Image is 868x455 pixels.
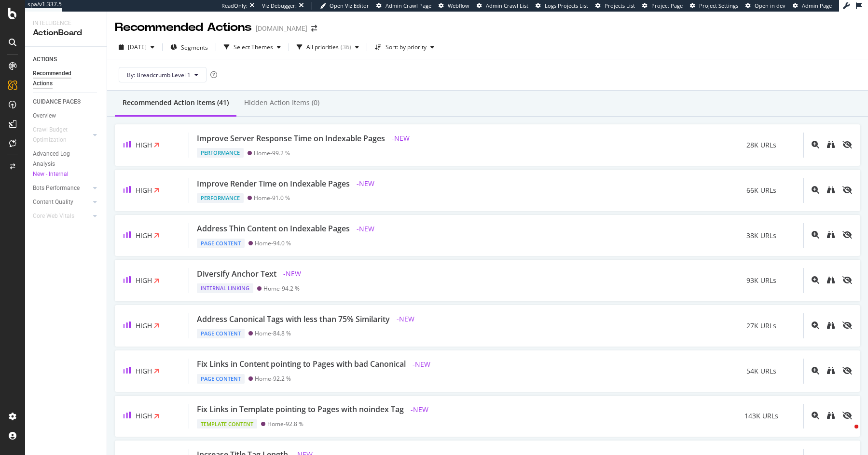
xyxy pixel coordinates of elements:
span: - NEW [354,223,377,235]
a: binoculars [827,187,835,195]
span: Project Settings [699,2,738,9]
span: Logs Projects List [545,2,588,9]
div: binoculars [827,141,835,148]
button: All priorities(36) [293,40,363,55]
div: Address Thin Content on Indexable Pages [197,223,350,234]
a: Advanced Log AnalysisNew - Internal [33,149,100,179]
a: binoculars [827,412,835,420]
span: 93K URLs [746,276,776,285]
a: Content Quality [33,197,90,207]
div: ACTIONS [33,54,57,65]
div: Viz Debugger: [262,2,297,10]
a: Project Page [642,2,683,10]
div: eye-slash [842,141,852,148]
div: magnifying-glass-plus [812,367,819,375]
span: Admin Crawl List [486,2,528,9]
button: Segments [166,40,212,55]
div: Page Content [197,239,245,248]
span: Admin Crawl Page [386,2,431,9]
div: Select Themes [234,44,273,50]
div: Page Content [197,329,245,338]
a: Bots Performance [33,183,90,193]
div: Performance [197,148,244,158]
div: Recommended Actions [33,68,91,89]
div: binoculars [827,321,835,329]
div: GUIDANCE PAGES [33,97,81,107]
span: 2025 Jul. 3rd [128,43,147,51]
div: Home - 94.2 % [263,285,300,292]
div: Content Quality [33,197,73,207]
span: - NEW [394,313,417,325]
div: Intelligence [33,19,99,27]
div: binoculars [827,186,835,194]
span: Webflow [448,2,469,9]
div: Overview [33,111,56,121]
a: binoculars [827,141,835,149]
div: Fix Links in Content pointing to Pages with bad Canonical [197,359,406,370]
span: 28K URLs [746,140,776,150]
span: 27K URLs [746,321,776,331]
div: magnifying-glass-plus [812,412,819,419]
a: Open in dev [745,2,785,10]
div: eye-slash [842,186,852,194]
a: Crawl Budget Optimization [33,125,90,145]
span: - NEW [280,268,304,280]
div: eye-slash [842,276,852,284]
div: Bots Performance [33,183,80,193]
div: Advanced Log Analysis [33,149,91,179]
div: Home - 84.8 % [255,330,291,337]
div: Home - 92.2 % [255,375,291,382]
div: Fix Links in Template pointing to Pages with noindex Tag [197,404,404,415]
a: Core Web Vitals [33,211,90,221]
div: Home - 94.0 % [255,240,291,247]
span: 66K URLs [746,186,776,195]
a: binoculars [827,322,835,330]
span: 143K URLs [744,411,778,421]
span: - NEW [410,359,433,370]
a: GUIDANCE PAGES [33,97,100,107]
a: Admin Crawl List [477,2,528,10]
div: eye-slash [842,231,852,239]
div: Improve Render Time on Indexable Pages [197,178,350,189]
span: - NEW [354,178,377,189]
button: Sort: by priority [371,40,438,55]
div: New - Internal [33,169,91,179]
div: Home - 91.0 % [254,194,290,201]
div: Performance [197,193,244,203]
a: Logs Projects List [536,2,588,10]
span: 38K URLs [746,231,776,241]
div: binoculars [827,367,835,375]
a: Open Viz Editor [320,2,369,10]
div: binoculars [827,412,835,419]
iframe: Intercom live chat [835,422,858,445]
a: binoculars [827,367,835,375]
div: Hidden Action Items (0) [244,98,319,107]
span: Projects List [605,2,635,9]
button: By: Breadcrumb Level 1 [119,67,207,82]
div: [DOMAIN_NAME] [256,24,307,33]
div: Improve Server Response Time on Indexable Pages [197,133,385,144]
div: Home - 92.8 % [267,420,303,428]
span: High [136,411,152,420]
span: High [136,276,152,285]
button: [DATE] [115,40,158,55]
span: High [136,140,152,149]
div: Diversify Anchor Text [197,268,276,280]
a: binoculars [827,277,835,285]
div: ReadOnly: [221,2,248,10]
span: Open Viz Editor [330,2,369,9]
div: All priorities [306,44,339,50]
span: High [136,186,152,195]
span: - NEW [408,404,431,415]
span: 54K URLs [746,366,776,376]
div: ActionBoard [33,27,99,39]
div: magnifying-glass-plus [812,321,819,329]
span: High [136,321,152,330]
div: eye-slash [842,412,852,419]
div: eye-slash [842,321,852,329]
div: eye-slash [842,367,852,375]
div: magnifying-glass-plus [812,231,819,239]
div: Crawl Budget Optimization [33,125,83,145]
a: ACTIONS [33,54,100,65]
a: Admin Page [793,2,832,10]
